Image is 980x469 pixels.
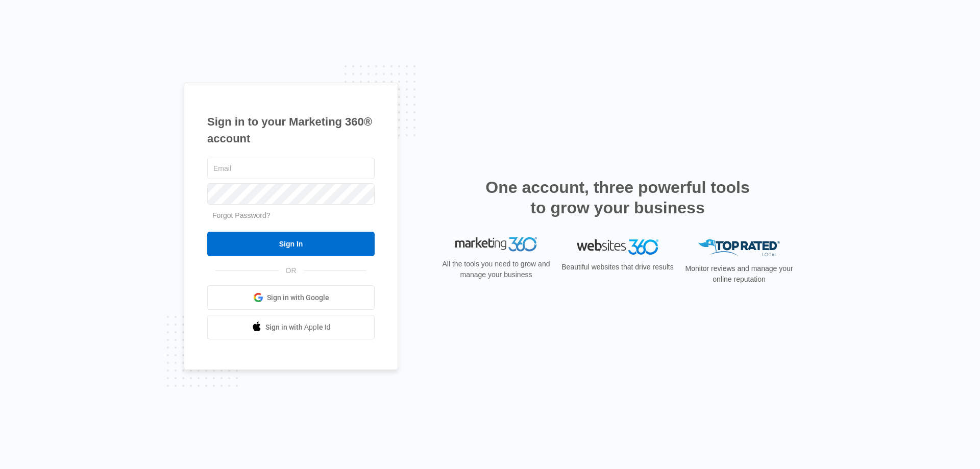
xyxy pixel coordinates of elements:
[207,158,375,179] input: Email
[207,285,375,310] a: Sign in with Google
[682,263,796,285] p: Monitor reviews and manage your online reputation
[279,265,304,276] span: OR
[265,322,331,333] span: Sign in with Apple Id
[698,239,780,256] img: Top Rated Local
[482,177,753,218] h2: One account, three powerful tools to grow your business
[577,239,658,254] img: Websites 360
[207,113,375,147] h1: Sign in to your Marketing 360® account
[439,261,553,282] p: All the tools you need to grow and manage your business
[212,211,271,219] a: Forgot Password?
[207,232,375,256] input: Sign In
[207,315,375,339] a: Sign in with Apple Id
[455,239,537,254] img: Marketing 360
[267,292,329,303] span: Sign in with Google
[560,262,675,273] p: Beautiful websites that drive results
